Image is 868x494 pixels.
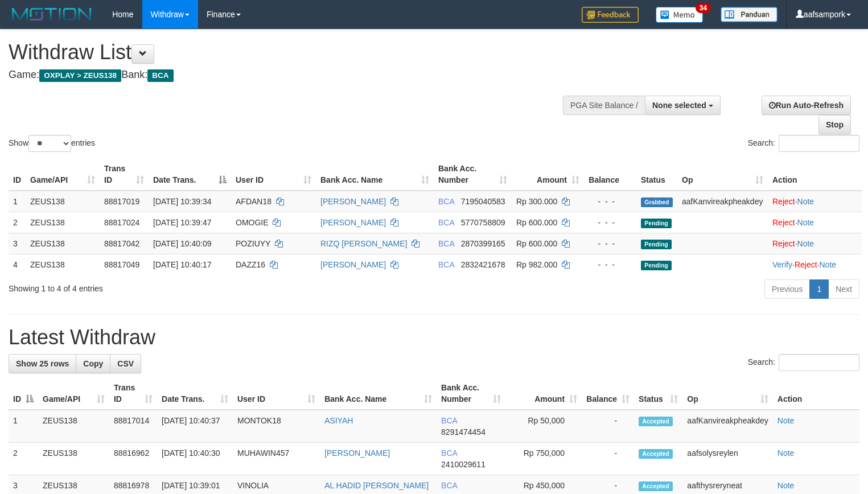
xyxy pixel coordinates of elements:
[9,326,859,349] h1: Latest Withdraw
[9,354,76,373] a: Show 25 rows
[153,239,211,248] span: [DATE] 10:40:09
[768,212,862,233] td: ·
[505,377,582,410] th: Amount: activate to sort column ascending
[772,197,795,206] a: Reject
[320,377,437,410] th: Bank Acc. Name: activate to sort column ascending
[516,239,557,248] span: Rp 600.000
[516,260,557,269] span: Rp 982.000
[779,354,859,371] input: Search:
[797,239,814,248] a: Note
[582,443,634,475] td: -
[233,443,320,475] td: MUHAWIN457
[773,377,859,410] th: Action
[772,218,795,227] a: Reject
[236,239,270,248] span: POZIUYY
[316,158,434,191] th: Bank Acc. Name: activate to sort column ascending
[233,377,320,410] th: User ID: activate to sort column ascending
[236,218,269,227] span: OMOGIE
[324,448,390,458] a: [PERSON_NAME]
[437,377,505,410] th: Bank Acc. Number: activate to sort column ascending
[768,191,862,212] td: ·
[438,218,454,227] span: BCA
[768,233,862,254] td: ·
[157,410,233,443] td: [DATE] 10:40:37
[721,7,778,22] img: panduan.png
[645,96,721,115] button: None selected
[153,197,211,206] span: [DATE] 10:39:34
[153,260,211,269] span: [DATE] 10:40:17
[772,260,792,269] a: Verify
[320,260,386,269] a: [PERSON_NAME]
[28,135,71,152] select: Showentries
[589,259,632,270] div: - - -
[768,254,862,275] td: · ·
[9,135,95,152] label: Show entries
[582,410,634,443] td: -
[778,448,795,458] a: Note
[652,101,706,110] span: None selected
[9,443,38,475] td: 2
[236,197,271,206] span: AFDAN18
[320,197,386,206] a: [PERSON_NAME]
[9,278,353,294] div: Showing 1 to 4 of 4 entries
[639,417,673,426] span: Accepted
[641,219,672,228] span: Pending
[819,260,836,269] a: Note
[656,7,704,23] img: Button%20Memo.svg
[320,218,386,227] a: [PERSON_NAME]
[9,410,38,443] td: 1
[589,196,632,207] div: - - -
[584,158,636,191] th: Balance
[236,260,265,269] span: DAZZ16
[104,239,139,248] span: 88817042
[9,191,26,212] td: 1
[797,197,814,206] a: Note
[563,96,645,115] div: PGA Site Balance /
[438,197,454,206] span: BCA
[438,260,454,269] span: BCA
[516,197,557,206] span: Rp 300.000
[634,377,682,410] th: Status: activate to sort column ascending
[582,7,639,23] img: Feedback.jpg
[441,481,457,490] span: BCA
[748,354,859,371] label: Search:
[109,443,157,475] td: 88816962
[797,218,814,227] a: Note
[461,239,505,248] span: Copy 2870399165 to clipboard
[441,448,457,458] span: BCA
[16,359,69,368] span: Show 25 rows
[38,443,109,475] td: ZEUS138
[110,354,141,373] a: CSV
[76,354,110,373] a: Copy
[589,238,632,249] div: - - -
[26,254,100,275] td: ZEUS138
[153,218,211,227] span: [DATE] 10:39:47
[682,410,772,443] td: aafKanvireakpheakdey
[461,218,505,227] span: Copy 5770758809 to clipboard
[38,410,109,443] td: ZEUS138
[748,135,859,152] label: Search:
[795,260,817,269] a: Reject
[9,254,26,275] td: 4
[682,377,772,410] th: Op: activate to sort column ascending
[9,212,26,233] td: 2
[809,279,829,299] a: 1
[582,377,634,410] th: Balance: activate to sort column ascending
[434,158,512,191] th: Bank Acc. Number: activate to sort column ascending
[696,3,711,13] span: 34
[109,377,157,410] th: Trans ID: activate to sort column ascending
[589,217,632,228] div: - - -
[768,158,862,191] th: Action
[324,416,353,425] a: ASIYAH
[461,260,505,269] span: Copy 2832421678 to clipboard
[39,69,121,82] span: OXPLAY > ZEUS138
[512,158,584,191] th: Amount: activate to sort column ascending
[461,197,505,206] span: Copy 7195040583 to clipboard
[149,158,231,191] th: Date Trans.: activate to sort column descending
[441,460,486,469] span: Copy 2410029611 to clipboard
[104,218,139,227] span: 88817024
[104,260,139,269] span: 88817049
[764,279,810,299] a: Previous
[639,481,673,491] span: Accepted
[828,279,859,299] a: Next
